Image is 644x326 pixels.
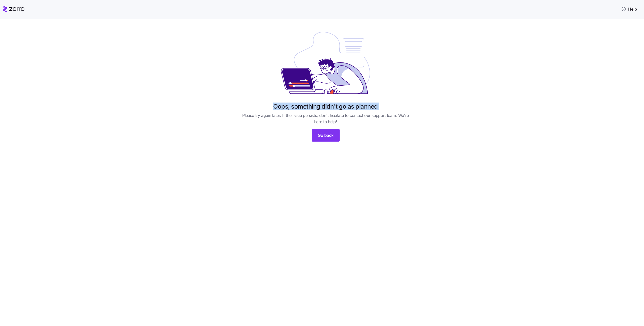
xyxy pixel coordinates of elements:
h1: Oops, something didn't go as planned [273,103,378,110]
button: Go back [312,129,340,142]
span: Please try again later. If the issue persists, don't hesitate to contact our support team. We're ... [239,112,412,125]
span: Help [621,6,637,12]
button: Help [617,4,641,14]
span: Go back [318,132,334,138]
